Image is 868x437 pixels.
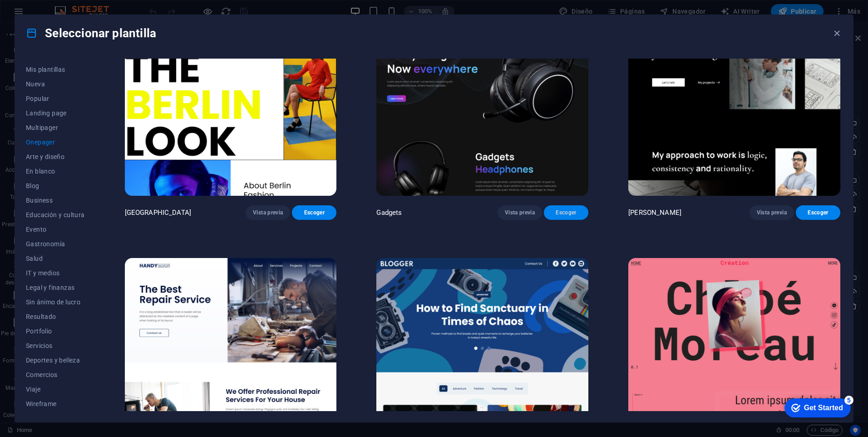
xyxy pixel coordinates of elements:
[26,386,85,393] span: Viaje
[544,205,588,220] button: Escoger
[26,66,85,73] span: Mis plantillas
[246,205,290,220] button: Vista previa
[26,367,85,382] button: Comercios
[26,328,85,335] span: Portfolio
[376,0,588,196] img: Gadgets
[26,342,85,349] span: Servicios
[299,209,329,216] span: Escoger
[26,280,85,295] button: Legal y finanzas
[67,2,76,11] div: 5
[26,120,85,135] button: Multipager
[628,0,840,196] img: Max Hatzy
[26,400,85,407] span: Wireframe
[757,209,787,216] span: Vista previa
[26,255,85,262] span: Salud
[750,205,794,220] button: Vista previa
[551,209,581,216] span: Escoger
[803,209,833,216] span: Escoger
[26,222,85,237] button: Evento
[26,284,85,291] span: Legal y finanzas
[26,197,85,204] span: Business
[26,139,85,146] span: Onepager
[26,397,85,411] button: Wireframe
[26,164,85,179] button: En blanco
[26,109,85,117] span: Landing page
[26,226,85,233] span: Evento
[628,208,681,217] p: [PERSON_NAME]
[26,153,85,160] span: Arte y diseño
[26,240,85,248] span: Gastronomía
[26,371,85,378] span: Comercios
[292,205,336,220] button: Escoger
[26,353,85,367] button: Deportes y belleza
[7,5,74,24] div: Get Started 5 items remaining, 0% complete
[498,205,542,220] button: Vista previa
[26,357,85,364] span: Deportes y belleza
[26,266,85,280] button: IT y medios
[26,62,85,77] button: Mis plantillas
[26,193,85,208] button: Business
[376,208,402,217] p: Gadgets
[26,382,85,397] button: Viaje
[505,209,535,216] span: Vista previa
[26,95,85,102] span: Popular
[26,295,85,309] button: Sin ánimo de lucro
[26,324,85,338] button: Portfolio
[796,205,840,220] button: Escoger
[26,309,85,324] button: Resultado
[26,26,156,40] h4: Seleccionar plantilla
[26,135,85,149] button: Onepager
[26,168,85,175] span: En blanco
[26,124,85,131] span: Multipager
[26,237,85,251] button: Gastronomía
[26,106,85,120] button: Landing page
[27,10,66,18] div: Get Started
[26,208,85,222] button: Educación y cultura
[125,0,337,196] img: BERLIN
[26,251,85,266] button: Salud
[26,298,85,306] span: Sin ánimo de lucro
[26,182,85,189] span: Blog
[26,338,85,353] button: Servicios
[125,208,191,217] p: [GEOGRAPHIC_DATA]
[26,91,85,106] button: Popular
[26,80,85,88] span: Nueva
[26,211,85,218] span: Educación y cultura
[26,269,85,277] span: IT y medios
[253,209,283,216] span: Vista previa
[26,149,85,164] button: Arte y diseño
[26,77,85,91] button: Nueva
[26,179,85,193] button: Blog
[83,4,143,11] a: Skip to main content
[26,313,85,320] span: Resultado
